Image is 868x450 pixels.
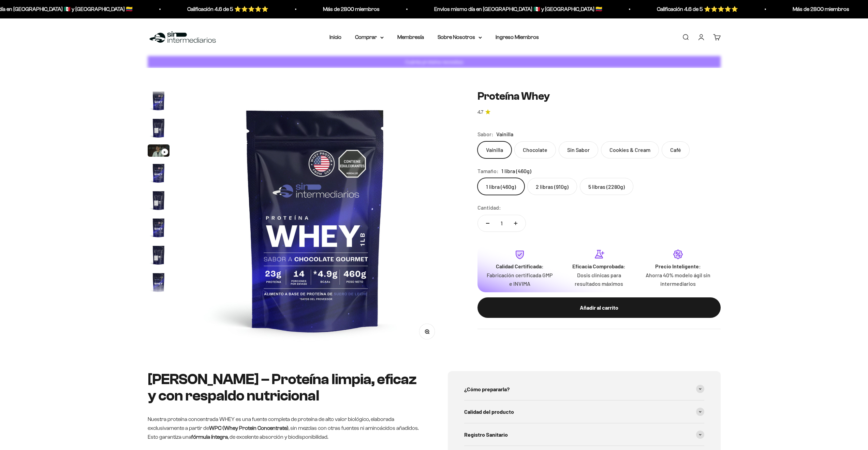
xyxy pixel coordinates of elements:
button: Aumentar cantidad [506,215,526,231]
span: Vainilla [496,130,513,139]
strong: Eficacia Comprobada: [572,263,626,269]
img: Proteína Whey [148,90,170,112]
strong: Calidad Certificada: [496,263,544,269]
p: Más de 2800 miembros [323,5,380,14]
h1: Proteína Whey [477,90,721,103]
summary: Comprar [355,33,384,42]
span: 4.7 [477,109,483,116]
button: Ir al artículo 1 [148,90,170,114]
summary: ¿Cómo prepararla? [464,378,704,400]
p: Cuánta proteína necesitas [403,58,465,66]
a: Membresía [397,34,424,40]
button: Ir al artículo 7 [148,244,170,268]
p: Envios mismo día en [GEOGRAPHIC_DATA] 🇲🇽 y [GEOGRAPHIC_DATA] 🇨🇴 [434,5,602,14]
img: Proteína Whey [148,117,170,139]
strong: WPC (Whey Protein Concentrate) [209,425,289,431]
legend: Sabor: [477,130,494,139]
a: 4.74.7 de 5.0 estrellas [477,109,721,116]
img: Proteína Whey [148,162,170,184]
span: Calidad del producto [464,407,514,416]
button: Ir al artículo 3 [148,144,170,159]
img: Proteína Whey [186,90,445,349]
img: Proteína Whey [148,271,170,293]
summary: Calidad del producto [464,400,704,423]
h2: [PERSON_NAME] – Proteína limpia, eficaz y con respaldo nutricional [148,371,421,404]
p: Fabricación certificada GMP e INVIMA [486,271,554,288]
button: Ir al artículo 5 [148,189,170,213]
button: Ir al artículo 2 [148,117,170,141]
button: Reducir cantidad [478,215,498,231]
summary: Sobre Nosotros [438,33,482,42]
p: Dosis clínicas para resultados máximos [565,271,633,288]
p: Calificación 4.6 de 5 ⭐️⭐️⭐️⭐️⭐️ [657,5,738,14]
label: Cantidad: [477,203,501,212]
p: Nuestra proteína concentrada WHEY es una fuente completa de proteína de alto valor biológico, ela... [148,415,421,441]
button: Añadir al carrito [477,297,721,318]
legend: Tamaño: [477,167,499,175]
strong: Precio Inteligente: [655,263,701,269]
summary: Registro Sanitario [464,423,704,446]
img: Proteína Whey [148,189,170,211]
div: Añadir al carrito [491,303,707,312]
span: Registro Sanitario [464,430,508,439]
button: Ir al artículo 4 [148,162,170,186]
button: Ir al artículo 6 [148,217,170,241]
img: Proteína Whey [148,244,170,266]
span: ¿Cómo prepararla? [464,385,510,394]
strong: fórmula íntegra [191,434,228,440]
a: Ingreso Miembros [496,34,539,40]
p: Más de 2800 miembros [793,5,849,14]
button: Ir al artículo 8 [148,271,170,295]
p: Ahorra 40% modelo ágil sin intermediarios [644,271,712,288]
img: Proteína Whey [148,217,170,239]
a: Inicio [329,34,341,40]
p: Calificación 4.6 de 5 ⭐️⭐️⭐️⭐️⭐️ [187,5,268,14]
span: 1 libra (460g) [501,167,531,175]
